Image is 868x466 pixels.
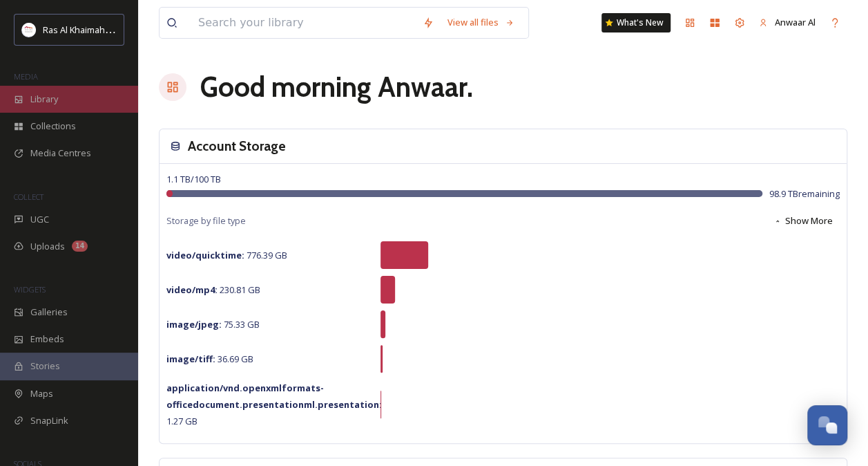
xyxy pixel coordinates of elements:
strong: image/jpeg : [166,318,222,330]
a: What's New [601,13,671,32]
span: 75.33 GB [166,318,260,330]
button: Show More [766,207,840,234]
span: 1.27 GB [166,382,382,427]
strong: image/tiff : [166,353,215,365]
strong: application/vnd.openxmlformats-officedocument.presentationml.presentation : [166,382,382,411]
button: Open Chat [807,405,847,445]
span: Stories [30,360,60,373]
strong: video/mp4 : [166,283,218,296]
a: Anwaar Al [752,9,822,36]
span: 36.69 GB [166,353,253,365]
span: UGC [30,213,49,226]
span: 1.1 TB / 100 TB [166,173,221,185]
span: WIDGETS [14,284,46,295]
span: Embeds [30,333,64,346]
span: 230.81 GB [166,283,260,296]
span: Media Centres [30,147,91,160]
span: Anwaar Al [775,16,816,28]
img: Logo_RAKTDA_RGB-01.png [22,23,36,37]
span: 776.39 GB [166,249,287,261]
span: Ras Al Khaimah Tourism Development Authority [43,23,238,36]
span: MEDIA [14,71,38,82]
span: 98.9 TB remaining [769,187,840,201]
div: 14 [72,241,88,252]
input: Search your library [191,8,416,38]
h3: Account Storage [188,136,286,156]
span: Maps [30,387,53,400]
span: Storage by file type [166,214,246,227]
a: View all files [441,9,521,36]
span: Galleries [30,306,68,319]
span: COLLECT [14,192,44,202]
span: Uploads [30,240,65,253]
h1: Good morning Anwaar . [200,66,473,108]
span: Library [30,93,58,106]
span: Collections [30,120,76,133]
strong: video/quicktime : [166,249,244,261]
span: SnapLink [30,414,68,427]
